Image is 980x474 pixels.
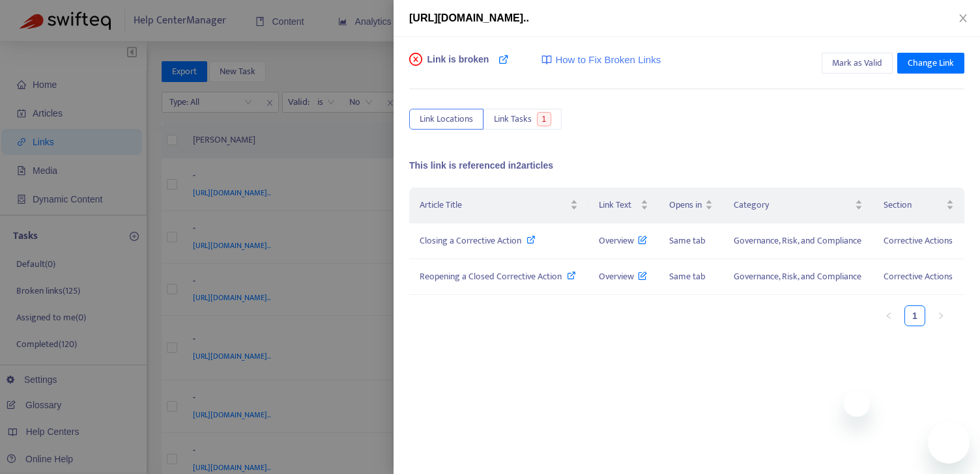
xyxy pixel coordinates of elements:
[420,233,521,248] span: Closing a Corrective Action
[409,188,588,223] th: Article Title
[885,312,893,320] span: left
[541,55,552,65] img: image-link
[884,198,944,212] span: Section
[937,312,945,320] span: right
[884,233,953,248] span: Corrective Actions
[958,13,968,23] span: close
[734,198,853,212] span: Category
[494,112,532,126] span: Link Tasks
[832,56,882,70] span: Mark as Valid
[954,12,972,25] button: Close
[409,109,483,130] button: Link Locations
[588,188,659,223] th: Link Text
[669,269,706,284] span: Same tab
[541,53,661,68] a: How to Fix Broken Links
[734,233,861,248] span: Governance, Risk, and Compliance
[734,269,861,284] span: Governance, Risk, and Compliance
[723,188,874,223] th: Category
[409,53,422,66] span: close-circle
[669,233,706,248] span: Same tab
[599,233,648,248] span: Overview
[599,198,638,212] span: Link Text
[908,56,954,70] span: Change Link
[420,198,568,212] span: Article Title
[930,305,951,326] li: Next Page
[905,306,925,326] a: 1
[420,112,473,126] span: Link Locations
[930,305,951,326] button: right
[537,112,552,126] span: 1
[873,188,964,223] th: Section
[555,53,661,68] span: How to Fix Broken Links
[659,188,723,223] th: Opens in
[904,305,925,326] li: 1
[878,305,899,326] button: left
[427,53,489,79] span: Link is broken
[409,160,553,171] span: This link is referenced in 2 articles
[822,53,893,74] button: Mark as Valid
[483,109,562,130] button: Link Tasks1
[844,391,870,417] iframe: Close message
[928,422,970,464] iframe: Button to launch messaging window
[409,12,529,23] span: [URL][DOMAIN_NAME]..
[878,305,899,326] li: Previous Page
[669,198,702,212] span: Opens in
[897,53,964,74] button: Change Link
[884,269,953,284] span: Corrective Actions
[599,269,648,284] span: Overview
[420,269,562,284] span: Reopening a Closed Corrective Action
